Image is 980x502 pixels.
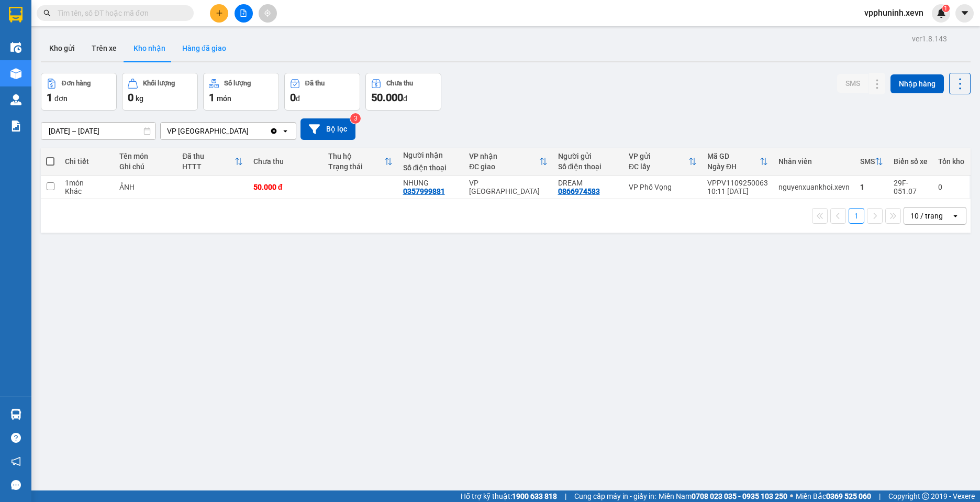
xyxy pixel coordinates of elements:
[778,183,850,191] div: nguyenxuankhoi.xevn
[167,126,249,136] div: VP [GEOGRAPHIC_DATA]
[707,187,768,195] div: 10:11 [DATE]
[856,6,932,19] span: vpphuninh.xevn
[558,162,618,171] div: Số điện thoại
[9,7,23,23] img: logo-vxr
[65,179,109,187] div: 1 món
[855,148,888,176] th: Toggle SortBy
[512,492,557,500] strong: 1900 633 818
[403,163,459,172] div: Số điện thoại
[692,492,787,500] strong: 0708 023 035 - 0935 103 250
[290,91,296,104] span: 0
[910,211,943,221] div: 10 / trang
[707,179,768,187] div: VPPV1109250063
[270,127,278,135] svg: Clear value
[119,183,172,191] div: ẢNH
[328,162,384,171] div: Trạng thái
[210,4,228,23] button: plus
[125,36,174,61] button: Kho nhận
[558,187,600,195] div: 0866974583
[403,187,445,195] div: 0357999881
[659,490,787,502] span: Miền Nam
[119,162,172,171] div: Ghi chú
[58,7,181,19] input: Tìm tên, số ĐT hoặc mã đơn
[403,94,407,103] span: đ
[837,74,868,93] button: SMS
[403,151,459,159] div: Người nhận
[83,36,125,61] button: Trên xe
[960,8,970,18] span: caret-down
[464,148,552,176] th: Toggle SortBy
[253,157,318,166] div: Chưa thu
[623,148,702,176] th: Toggle SortBy
[300,118,355,140] button: Bộ lọc
[469,162,539,171] div: ĐC giao
[707,152,760,160] div: Mã GD
[469,179,547,195] div: VP [GEOGRAPHIC_DATA]
[942,5,950,12] sup: 1
[558,152,618,160] div: Người gửi
[224,80,251,87] div: Số lượng
[41,36,83,61] button: Kho gửi
[328,152,384,160] div: Thu hộ
[955,4,974,23] button: caret-down
[47,91,52,104] span: 1
[849,208,864,224] button: 1
[778,157,850,166] div: Nhân viên
[10,121,21,132] img: solution-icon
[796,490,871,502] span: Miền Bắc
[894,157,928,166] div: Biển số xe
[469,152,539,160] div: VP nhận
[216,9,223,17] span: plus
[143,80,175,87] div: Khối lượng
[65,157,109,166] div: Chi tiết
[629,162,688,171] div: ĐC lấy
[240,9,247,17] span: file-add
[629,152,688,160] div: VP gửi
[365,73,441,111] button: Chưa thu50.000đ
[11,433,21,443] span: question-circle
[371,91,403,104] span: 50.000
[235,4,253,23] button: file-add
[565,490,566,502] span: |
[350,113,361,124] sup: 3
[826,492,871,500] strong: 0369 525 060
[944,5,948,12] span: 1
[403,179,459,187] div: NHUNG
[10,42,21,53] img: warehouse-icon
[894,179,928,195] div: 29F-051.07
[11,480,21,490] span: message
[305,80,325,87] div: Đã thu
[912,33,947,45] div: ver 1.8.143
[558,179,618,187] div: DREAM
[10,94,21,105] img: warehouse-icon
[707,162,760,171] div: Ngày ĐH
[281,127,289,135] svg: open
[203,73,279,111] button: Số lượng1món
[860,183,883,191] div: 1
[951,212,960,220] svg: open
[702,148,773,176] th: Toggle SortBy
[938,157,964,166] div: Tồn kho
[259,4,277,23] button: aim
[938,183,964,191] div: 0
[296,94,300,103] span: đ
[860,157,875,166] div: SMS
[937,8,946,18] img: icon-new-feature
[122,73,198,111] button: Khối lượng0kg
[250,126,251,136] input: Selected VP Phù Ninh.
[264,9,271,17] span: aim
[43,9,51,17] span: search
[182,152,234,160] div: Đã thu
[174,36,235,61] button: Hàng đã giao
[177,148,248,176] th: Toggle SortBy
[386,80,413,87] div: Chưa thu
[629,183,697,191] div: VP Phố Vọng
[323,148,398,176] th: Toggle SortBy
[890,74,944,93] button: Nhập hàng
[65,187,109,195] div: Khác
[284,73,360,111] button: Đã thu0đ
[574,490,656,502] span: Cung cấp máy in - giấy in:
[11,456,21,466] span: notification
[217,94,231,103] span: món
[10,68,21,79] img: warehouse-icon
